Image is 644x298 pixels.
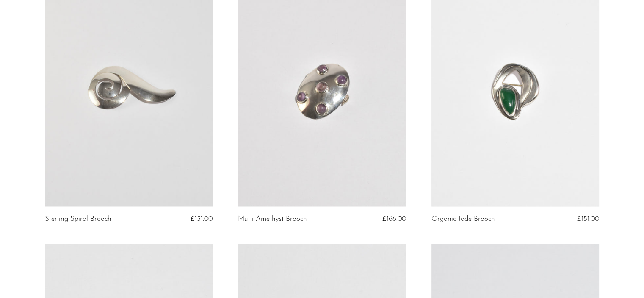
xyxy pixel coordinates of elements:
a: Sterling Spiral Brooch [45,215,111,223]
span: £166.00 [382,215,406,223]
a: Organic Jade Brooch [431,215,495,223]
span: £151.00 [577,215,599,223]
a: Multi Amethyst Brooch [238,215,307,223]
span: £151.00 [191,215,213,223]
